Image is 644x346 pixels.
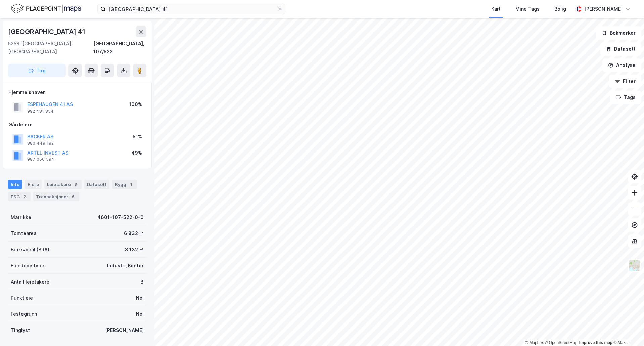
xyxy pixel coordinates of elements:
[27,141,54,146] div: 880 449 192
[140,278,144,286] div: 8
[125,246,144,254] div: 3 132 ㎡
[112,180,137,189] div: Bygg
[11,294,33,302] div: Punktleie
[106,4,277,14] input: Søk på adresse, matrikkel, gårdeiere, leietakere eller personer
[93,40,146,56] div: [GEOGRAPHIC_DATA], 107/522
[8,88,146,96] div: Hjemmelshaver
[27,157,54,162] div: 987 050 594
[11,326,30,334] div: Tinglyst
[105,326,144,334] div: [PERSON_NAME]
[44,180,82,189] div: Leietakere
[610,314,644,346] iframe: Chat Widget
[596,26,641,40] button: Bokmerker
[11,310,37,318] div: Festegrunn
[628,259,641,272] img: Z
[11,262,44,270] div: Eiendomstype
[491,5,501,13] div: Kart
[131,149,142,157] div: 49%
[545,340,578,345] a: OpenStreetMap
[70,193,77,200] div: 6
[97,213,144,221] div: 4601-107-522-0-0
[579,340,612,345] a: Improve this map
[8,192,31,201] div: ESG
[128,181,134,188] div: 1
[610,314,644,346] div: Kontrollprogram for chat
[25,180,42,189] div: Eiere
[609,75,641,88] button: Filter
[27,109,54,114] div: 992 481 854
[11,3,81,15] img: logo.f888ab2527a4732fd821a326f86c7f29.svg
[525,340,544,345] a: Mapbox
[11,213,33,221] div: Matrikkel
[84,180,109,189] div: Datasett
[136,310,144,318] div: Nei
[33,192,79,201] div: Transaksjoner
[136,294,144,302] div: Nei
[72,181,79,188] div: 8
[11,278,49,286] div: Antall leietakere
[600,42,641,56] button: Datasett
[610,91,641,104] button: Tags
[21,193,28,200] div: 2
[515,5,540,13] div: Mine Tags
[124,229,144,237] div: 6 832 ㎡
[8,26,87,37] div: [GEOGRAPHIC_DATA] 41
[8,40,93,56] div: 5258, [GEOGRAPHIC_DATA], [GEOGRAPHIC_DATA]
[11,246,49,254] div: Bruksareal (BRA)
[554,5,566,13] div: Bolig
[602,58,641,72] button: Analyse
[8,180,22,189] div: Info
[584,5,623,13] div: [PERSON_NAME]
[8,121,146,129] div: Gårdeiere
[129,100,142,109] div: 100%
[8,64,66,77] button: Tag
[107,262,144,270] div: Industri, Kontor
[133,133,142,141] div: 51%
[11,229,38,237] div: Tomteareal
